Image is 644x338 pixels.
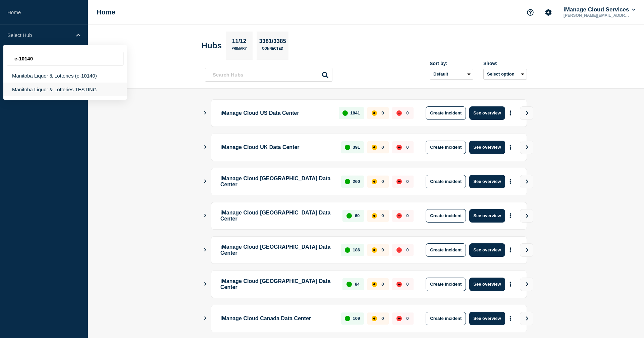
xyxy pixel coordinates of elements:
[353,179,360,184] p: 260
[220,209,335,223] p: iManage Cloud [GEOGRAPHIC_DATA] Data Center
[381,179,384,184] p: 0
[406,110,409,115] p: 0
[202,41,222,50] h2: Hubs
[372,179,377,184] div: affected
[430,61,473,66] div: Sort by:
[396,145,402,150] div: down
[220,312,333,325] p: iManage Cloud Canada Data Center
[426,278,466,291] button: Create incident
[562,6,637,13] button: iManage Cloud Services
[469,312,505,325] button: See overview
[3,69,127,83] div: Manitoba Liquor & Lotteries (e-10140)
[426,312,466,325] button: Create incident
[520,278,533,291] button: View
[220,243,333,257] p: iManage Cloud [GEOGRAPHIC_DATA] Data Center
[257,38,288,47] p: 3381/3385
[355,282,360,287] p: 84
[520,209,533,223] button: View
[562,13,632,18] p: [PERSON_NAME][EMAIL_ADDRESS][PERSON_NAME][DOMAIN_NAME]
[262,47,283,54] p: Connected
[353,247,360,252] p: 186
[381,213,384,218] p: 0
[469,209,505,223] button: See overview
[469,278,505,291] button: See overview
[426,175,466,188] button: Create incident
[372,316,377,321] div: affected
[220,106,331,120] p: iManage Cloud US Data Center
[3,83,127,96] div: Manitoba Liquor & Lotteries TESTING
[396,179,402,184] div: down
[541,5,555,19] button: Account settings
[483,69,527,80] button: Select option
[353,145,360,150] p: 391
[372,213,377,219] div: affected
[231,47,247,54] p: Primary
[426,106,466,120] button: Create incident
[204,145,207,150] button: Show Connected Hubs
[406,282,409,287] p: 0
[506,312,515,325] button: More actions
[523,5,537,19] button: Support
[426,209,466,223] button: Create incident
[506,107,515,119] button: More actions
[372,145,377,150] div: affected
[345,179,350,184] div: up
[520,175,533,188] button: View
[220,278,335,291] p: iManage Cloud [GEOGRAPHIC_DATA] Data Center
[506,141,515,153] button: More actions
[342,110,348,116] div: up
[220,175,333,188] p: iManage Cloud [GEOGRAPHIC_DATA] Data Center
[204,316,207,321] button: Show Connected Hubs
[381,110,384,115] p: 0
[229,38,249,47] p: 11/12
[372,110,377,116] div: affected
[520,141,533,154] button: View
[506,209,515,222] button: More actions
[204,110,207,115] button: Show Connected Hubs
[355,213,360,218] p: 60
[520,312,533,325] button: View
[426,243,466,257] button: Create incident
[506,244,515,256] button: More actions
[469,243,505,257] button: See overview
[520,106,533,120] button: View
[345,145,350,150] div: up
[469,106,505,120] button: See overview
[345,247,350,253] div: up
[469,175,505,188] button: See overview
[350,110,360,115] p: 1841
[430,69,473,80] select: Sort by
[396,247,402,253] div: down
[406,247,409,252] p: 0
[204,179,207,184] button: Show Connected Hubs
[204,213,207,218] button: Show Connected Hubs
[381,145,384,150] p: 0
[396,316,402,321] div: down
[396,213,402,219] div: down
[396,282,402,287] div: down
[345,316,350,321] div: up
[406,213,409,218] p: 0
[97,8,115,16] h1: Home
[381,282,384,287] p: 0
[353,316,360,321] p: 109
[426,141,466,154] button: Create incident
[506,278,515,290] button: More actions
[483,61,527,66] div: Show:
[346,213,352,219] div: up
[506,175,515,188] button: More actions
[381,247,384,252] p: 0
[372,282,377,287] div: affected
[346,282,352,287] div: up
[381,316,384,321] p: 0
[520,243,533,257] button: View
[469,141,505,154] button: See overview
[406,145,409,150] p: 0
[406,179,409,184] p: 0
[372,247,377,253] div: affected
[396,110,402,116] div: down
[204,282,207,287] button: Show Connected Hubs
[220,141,333,154] p: iManage Cloud UK Data Center
[204,247,207,252] button: Show Connected Hubs
[7,32,72,38] p: Select Hub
